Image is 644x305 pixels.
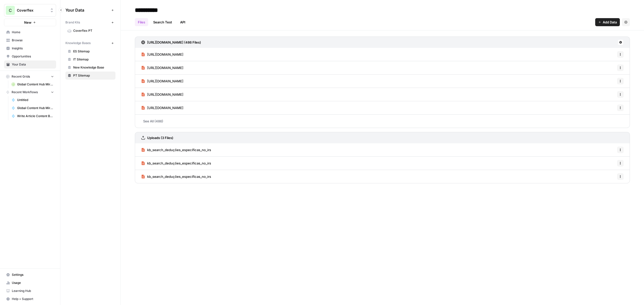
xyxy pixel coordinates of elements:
span: [URL][DOMAIN_NAME] [147,65,183,70]
button: New [4,19,56,26]
span: Untitled [17,98,54,102]
a: kb_search_deduções_específicas_no_irs [141,157,211,170]
span: Global Content Hub Mirror Engine [17,106,54,110]
a: Insights [4,44,56,52]
a: Search Test [150,18,175,26]
a: API [177,18,188,26]
a: Usage [4,279,56,287]
a: Your Data [4,60,56,69]
span: C [9,7,12,13]
a: Settings [4,271,56,279]
a: [URL][DOMAIN_NAME] [141,101,183,114]
span: Add Data [603,20,617,25]
a: Opportunities [4,52,56,60]
a: Untitled [9,96,56,104]
span: PT Sitemap [73,73,113,78]
a: [URL][DOMAIN_NAME] [141,48,183,61]
a: Global Content Hub Mirror Engine [9,104,56,112]
a: [URL][DOMAIN_NAME] [141,75,183,88]
a: kb_search_deduções_específicas_no_irs [141,143,211,156]
a: [URL][DOMAIN_NAME] (486 Files) [141,37,201,48]
span: New [24,20,31,25]
a: Browse [4,36,56,44]
a: [URL][DOMAIN_NAME] [141,61,183,74]
span: Home [12,30,54,35]
button: Workspace: Coverflex [4,4,56,17]
a: Home [4,28,56,36]
a: Global Content Hub Mirror [9,80,56,88]
span: [URL][DOMAIN_NAME] [147,52,183,57]
span: Coverflex [17,8,47,13]
span: Your Data [65,7,109,13]
h3: [URL][DOMAIN_NAME] (486 Files) [147,40,201,45]
a: New Knowledge Base [65,63,115,72]
span: Knowledge Bases [65,41,91,45]
a: Uploads (3 Files) [141,132,173,143]
span: Recent Workflows [12,90,38,94]
span: Recent Grids [12,74,30,79]
a: Coverflex PT [65,27,115,35]
a: Write Article Content Brief [9,112,56,120]
span: kb_search_deduções_específicas_no_irs [147,174,211,179]
a: [URL][DOMAIN_NAME] [141,88,183,101]
button: Add Data [595,18,620,26]
a: PT Sitemap [65,72,115,80]
button: Help + Support [4,295,56,303]
span: Usage [12,281,54,285]
span: Your Data [12,62,54,67]
a: Files [135,18,148,26]
span: Brand Kits [65,20,80,25]
button: Recent Grids [4,73,56,80]
span: [URL][DOMAIN_NAME] [147,92,183,97]
span: New Knowledge Base [73,65,113,70]
a: kb_search_deduções_específicas_no_irs [141,170,211,183]
span: Global Content Hub Mirror [17,82,54,87]
a: See All (486) [135,115,630,128]
span: Settings [12,273,54,277]
span: Learning Hub [12,289,54,293]
span: kb_search_deduções_específicas_no_irs [147,147,211,152]
a: Learning Hub [4,287,56,295]
a: ES Sitemap [65,47,115,55]
span: [URL][DOMAIN_NAME] [147,105,183,110]
span: Help + Support [12,297,54,301]
span: ES Sitemap [73,49,113,54]
span: IT Sitemap [73,57,113,62]
span: Insights [12,46,54,51]
button: Recent Workflows [4,88,56,96]
h3: Uploads (3 Files) [147,135,173,140]
a: IT Sitemap [65,55,115,63]
span: Coverflex PT [73,28,113,33]
span: Opportunities [12,54,54,59]
span: [URL][DOMAIN_NAME] [147,79,183,84]
span: kb_search_deduções_específicas_no_irs [147,161,211,166]
span: Browse [12,38,54,43]
span: Write Article Content Brief [17,114,54,118]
